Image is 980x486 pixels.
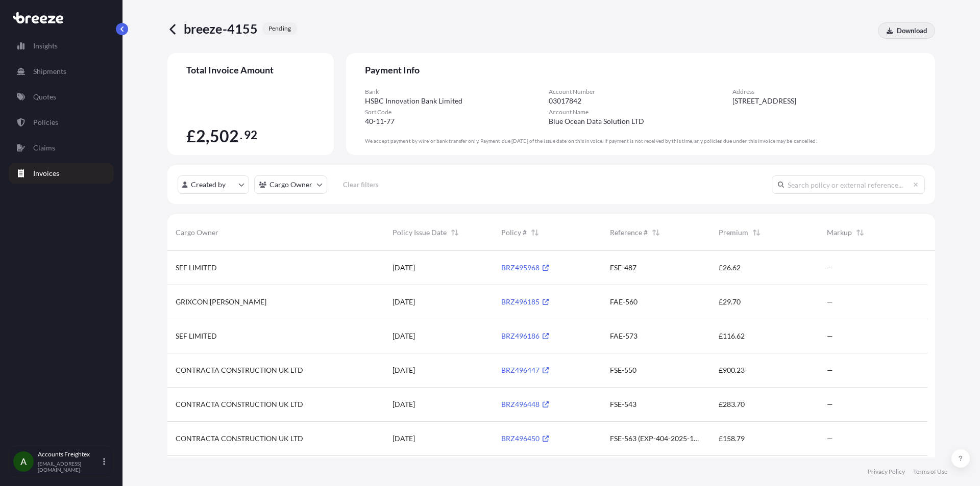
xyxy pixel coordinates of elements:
[610,297,638,307] span: FAE-560
[365,88,549,96] span: Bank
[549,88,732,96] span: Account Number
[184,20,258,37] span: breeze-4155
[393,399,415,410] span: [DATE]
[827,365,833,375] span: —
[719,433,745,444] span: £158.79
[719,297,741,307] span: £29.70
[38,450,101,458] p: Accounts Freightex
[176,331,217,341] span: SEF LIMITED
[332,176,389,193] button: Clear filters
[365,116,395,126] span: 40-11-77
[393,263,415,273] span: [DATE]
[827,227,852,238] span: Markup
[827,433,833,444] span: —
[269,180,312,190] p: Cargo Owner
[501,366,549,374] a: BRZ496447
[719,227,748,238] span: Premium
[610,365,636,375] span: FSE-550
[38,461,101,473] p: [EMAIL_ADDRESS][DOMAIN_NAME]
[244,131,257,139] span: 92
[176,263,217,273] span: SEF LIMITED
[178,175,249,194] button: createdBy Filter options
[206,128,209,144] span: ,
[827,399,833,410] span: —
[33,168,59,178] p: Invoices
[610,227,648,238] span: Reference #
[501,263,549,272] a: BRZ495968
[240,131,242,139] span: .
[33,92,56,102] p: Quotes
[501,400,549,408] a: BRZ496448
[529,226,541,239] button: Sort
[501,434,549,443] a: BRZ496450
[365,96,462,106] span: HSBC Innovation Bank Limited
[365,138,916,144] div: We accept payment by wire or bank transfer only. Payment due [DATE] of the issue date on this inv...
[827,297,833,307] span: —
[9,36,114,56] a: Insights
[393,297,415,307] span: [DATE]
[719,365,745,375] span: £900.23
[897,25,927,36] p: Download
[365,64,916,76] span: Payment Info
[176,227,218,238] span: Cargo Owner
[191,180,226,190] p: Created by
[610,263,636,273] span: FSE-487
[186,128,196,144] span: £
[9,61,114,82] a: Shipments
[393,331,415,341] span: [DATE]
[827,331,833,341] span: —
[176,365,303,375] span: CONTRACTA CONSTRUCTION UK LTD
[9,112,114,133] a: Policies
[9,138,114,158] a: Claims
[33,66,66,76] p: Shipments
[176,433,303,444] span: CONTRACTA CONSTRUCTION UK LTD
[393,227,447,238] span: Policy Issue Date
[750,226,763,239] button: Sort
[33,41,58,51] p: Insights
[501,227,527,238] span: Policy #
[501,297,549,306] a: BRZ496185
[365,108,549,116] span: Sort Code
[33,143,55,153] p: Claims
[732,96,796,106] span: [STREET_ADDRESS]
[176,297,266,307] span: GRIXCON [PERSON_NAME]
[732,88,916,96] span: Address
[393,365,415,375] span: [DATE]
[549,96,581,106] span: 03017842
[610,433,702,444] span: FSE-563 (EXP-404-2025-197A)
[878,22,935,39] a: Download
[913,468,947,476] a: Terms of Use
[9,87,114,107] a: Quotes
[650,226,662,239] button: Sort
[20,456,27,467] span: A
[549,108,732,116] span: Account Name
[210,128,239,144] span: 502
[449,226,461,239] button: Sort
[9,163,114,184] a: Invoices
[33,117,58,127] p: Policies
[772,175,925,194] input: Search policy or external reference...
[393,433,415,444] span: [DATE]
[196,128,206,144] span: 2
[343,180,379,190] p: Clear filters
[868,468,905,476] a: Privacy Policy
[268,24,291,33] p: pending
[176,399,303,410] span: CONTRACTA CONSTRUCTION UK LTD
[719,263,741,273] span: £26.62
[854,226,866,239] button: Sort
[549,116,644,126] span: Blue Ocean Data Solution LTD
[610,331,638,341] span: FAE-573
[827,263,833,273] span: —
[610,399,636,410] span: FSE-543
[719,399,745,410] span: £283.70
[501,331,549,340] a: BRZ496186
[719,331,745,341] span: £116.62
[186,64,315,76] span: Total Invoice Amount
[254,175,327,194] button: cargoOwner Filter options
